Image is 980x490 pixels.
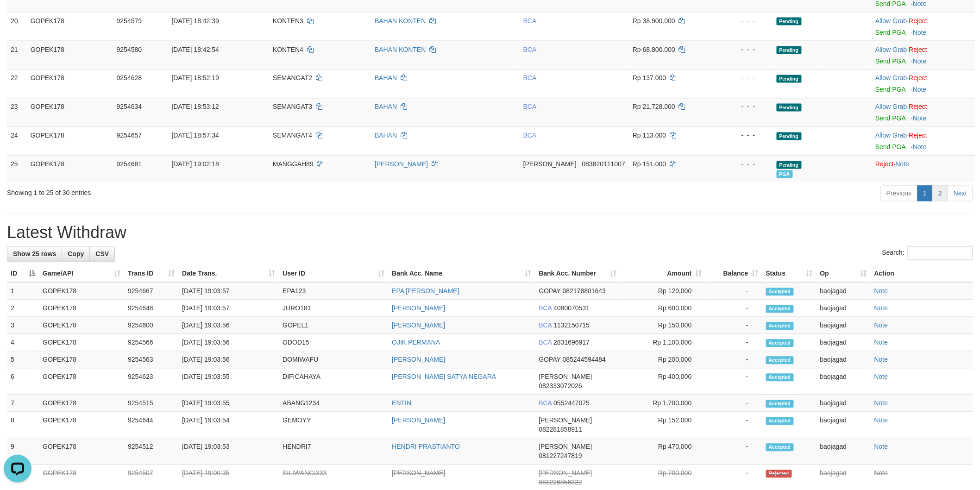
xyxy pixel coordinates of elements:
td: 24 [7,127,27,156]
td: 21 [7,41,27,69]
a: Note [874,373,888,381]
th: Bank Acc. Number: activate to sort column ascending [535,265,621,283]
span: Copy 081227247819 to clipboard [539,452,582,460]
td: 25 [7,156,27,182]
a: Copy [62,246,90,262]
td: baojagad [817,300,871,317]
span: SEMANGAT2 [273,75,312,82]
span: Accepted [766,417,794,425]
a: 1 [917,186,933,201]
a: Note [874,400,888,407]
span: BCA [523,46,536,53]
td: [DATE] 19:03:57 [178,300,279,317]
th: ID: activate to sort column descending [7,265,39,283]
td: baojagad [817,334,871,352]
td: GOPEK178 [27,156,113,182]
a: Note [874,305,888,312]
td: · [872,98,975,127]
td: GOPEK178 [39,352,124,369]
span: Rp 137.000 [633,75,666,82]
td: Rp 152,000 [621,412,706,439]
span: Accepted [766,400,794,408]
a: BAHAN [375,103,397,111]
a: Reject [909,132,928,139]
td: baojagad [817,369,871,395]
span: KONTEN4 [273,46,303,53]
th: Op: activate to sort column ascending [817,265,871,283]
td: Rp 120,000 [621,283,706,300]
span: [PERSON_NAME] [539,373,592,381]
td: · [872,69,975,98]
span: Marked by baojagad [777,170,793,178]
td: 9254512 [124,439,178,465]
td: GOPEK178 [39,283,124,300]
td: 9 [7,439,39,465]
div: - - - [719,16,769,25]
div: - - - [719,160,769,169]
td: GOPEK178 [39,300,124,317]
td: GOPEK178 [39,439,124,465]
td: Rp 600,000 [621,300,706,317]
a: Note [874,443,888,451]
td: JURO181 [279,300,388,317]
a: Allow Grab [875,103,907,111]
span: Pending [777,75,802,83]
button: Open LiveChat chat widget [4,4,31,31]
a: [PERSON_NAME] [392,417,445,424]
span: Copy 082178801643 to clipboard [563,288,606,295]
td: GOPEK178 [39,395,124,412]
td: 9254600 [124,317,178,334]
span: [PERSON_NAME] [539,470,592,477]
a: Reject [909,17,928,25]
input: Search: [907,246,973,260]
span: CSV [95,251,109,258]
span: Copy 085244594484 to clipboard [563,356,606,364]
a: Next [948,186,973,201]
span: BCA [539,305,552,312]
td: 6 [7,369,39,395]
span: · [875,75,909,82]
td: - [706,412,762,439]
td: Rp 200,000 [621,352,706,369]
a: CSV [89,246,115,262]
h1: Latest Withdraw [7,224,973,242]
span: SEMANGAT4 [273,132,312,139]
span: [PERSON_NAME] [539,417,592,424]
td: GOPEK178 [27,98,113,127]
a: Note [913,29,927,36]
a: Previous [880,186,917,201]
td: baojagad [817,352,871,369]
a: OJIK PERMANA [392,339,440,346]
td: 22 [7,69,27,98]
td: Rp 1,100,000 [621,334,706,352]
a: Show 25 rows [7,246,62,262]
span: BCA [539,339,552,346]
td: Rp 400,000 [621,369,706,395]
td: · [872,12,975,41]
a: Note [874,470,888,477]
span: Accepted [766,444,794,452]
span: [DATE] 18:52:19 [172,75,219,82]
a: Note [913,144,927,151]
td: EPA123 [279,283,388,300]
span: SEMANGAT3 [273,103,312,111]
td: · [872,156,975,182]
a: [PERSON_NAME] [392,305,445,312]
td: 9254563 [124,352,178,369]
a: Allow Grab [875,17,907,25]
td: - [706,395,762,412]
span: · [875,46,909,53]
a: Allow Grab [875,46,907,53]
td: GOPEK178 [39,317,124,334]
span: [DATE] 18:42:54 [172,46,219,53]
span: Rp 68.800.000 [633,46,675,53]
span: 9254634 [117,103,142,111]
td: 9254667 [124,283,178,300]
td: · [872,41,975,69]
span: Copy 082333072026 to clipboard [539,383,582,390]
span: Pending [777,46,802,54]
span: Accepted [766,357,794,364]
td: GOPEK178 [27,127,113,156]
a: [PERSON_NAME] SATYA NEGARA [392,373,496,381]
span: Copy [68,251,84,258]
